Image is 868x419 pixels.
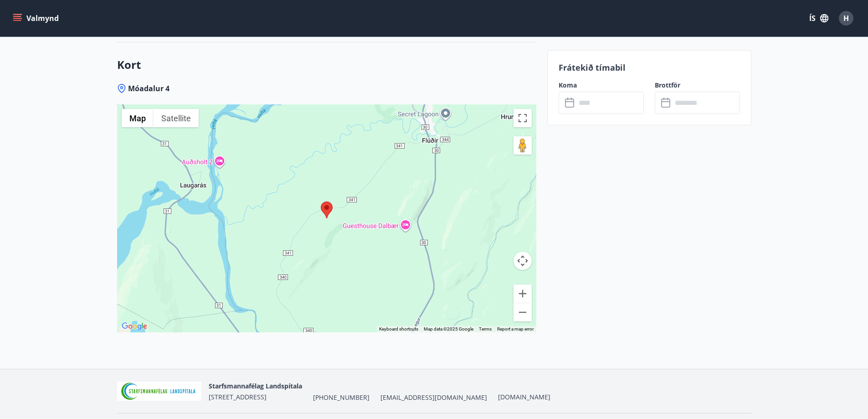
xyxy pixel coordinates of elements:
[655,81,740,90] label: Brottför
[313,393,370,402] span: [PHONE_NUMBER]
[117,57,536,72] h3: Kort
[804,10,833,26] button: ÍS
[119,321,149,332] a: Open this area in Google Maps (opens a new window)
[209,393,267,401] span: [STREET_ADDRESS]
[514,303,532,321] button: Zoom out
[479,326,492,331] a: Terms (opens in new tab)
[514,136,532,155] button: Drag Pegman onto the map to open Street View
[424,326,473,331] span: Map data ©2025 Google
[117,382,202,401] img: 55zIgFoyM5pksCsVQ4sUOj1FUrQvjI8pi0QwpkWm.png
[514,109,532,127] button: Toggle fullscreen view
[559,62,740,73] p: Frátekið tímabil
[379,326,418,332] button: Keyboard shortcuts
[154,109,199,127] button: Show satellite imagery
[209,382,302,390] span: Starfsmannafélag Landspítala
[835,7,857,29] button: H
[498,393,550,401] a: [DOMAIN_NAME]
[497,326,534,331] a: Report a map error
[128,83,169,93] span: Móadalur 4
[514,285,532,303] button: Zoom in
[514,252,532,270] button: Map camera controls
[11,10,62,26] button: menu
[122,109,154,127] button: Show street map
[119,321,149,332] img: Google
[380,393,487,402] span: [EMAIL_ADDRESS][DOMAIN_NAME]
[559,81,644,90] label: Koma
[843,13,849,23] span: H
